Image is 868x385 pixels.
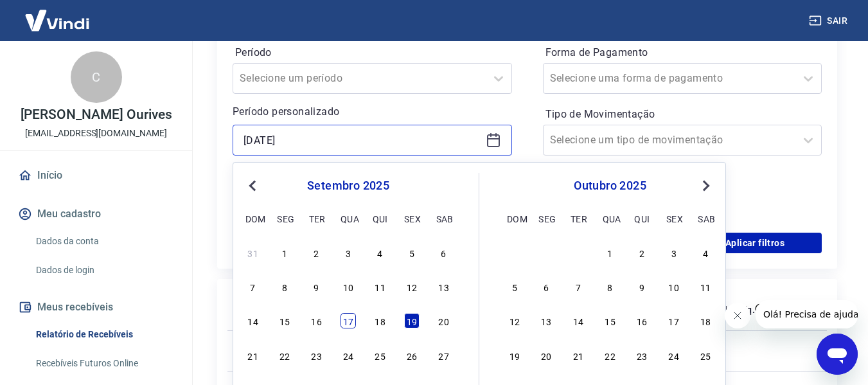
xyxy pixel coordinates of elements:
[341,348,356,363] div: Choose quarta-feira, 24 de setembro de 2025
[245,348,261,363] div: Choose domingo, 21 de setembro de 2025
[277,313,292,328] div: Choose segunda-feira, 15 de setembro de 2025
[15,161,177,190] a: Início
[71,51,122,103] div: C
[404,245,420,260] div: Choose sexta-feira, 5 de setembro de 2025
[436,313,452,328] div: Choose sábado, 20 de setembro de 2025
[245,279,261,294] div: Choose domingo, 7 de setembro de 2025
[309,211,324,226] div: ter
[8,9,108,19] span: Olá! Precisa de ajuda?
[341,313,356,328] div: Choose quarta-feira, 17 de setembro de 2025
[538,211,554,226] div: seg
[404,348,420,363] div: Choose sexta-feira, 26 de setembro de 2025
[666,245,682,260] div: Choose sexta-feira, 3 de outubro de 2025
[666,348,682,363] div: Choose sexta-feira, 24 de outubro de 2025
[235,45,509,60] label: Período
[373,313,388,328] div: Choose quinta-feira, 18 de setembro de 2025
[603,211,618,226] div: qua
[698,211,713,226] div: sab
[277,348,292,363] div: Choose segunda-feira, 22 de setembro de 2025
[507,313,522,328] div: Choose domingo, 12 de outubro de 2025
[244,130,481,150] input: Data inicial
[698,279,713,294] div: Choose sábado, 11 de outubro de 2025
[245,245,261,260] div: Choose domingo, 31 de agosto de 2025
[277,279,292,294] div: Choose segunda-feira, 8 de setembro de 2025
[341,279,356,294] div: Choose quarta-feira, 10 de setembro de 2025
[666,211,682,226] div: sex
[603,348,618,363] div: Choose quarta-feira, 22 de outubro de 2025
[404,211,420,226] div: sex
[31,321,177,348] a: Relatório de Recebíveis
[507,245,522,260] div: Choose domingo, 28 de setembro de 2025
[571,279,586,294] div: Choose terça-feira, 7 de outubro de 2025
[404,279,420,294] div: Choose sexta-feira, 12 de setembro de 2025
[15,293,177,321] button: Meus recebíveis
[436,348,452,363] div: Choose sábado, 27 de setembro de 2025
[603,245,618,260] div: Choose quarta-feira, 1 de outubro de 2025
[603,279,618,294] div: Choose quarta-feira, 8 de outubro de 2025
[688,233,822,253] button: Aplicar filtros
[245,211,261,226] div: dom
[21,108,172,121] p: [PERSON_NAME] Ourives
[245,313,261,328] div: Choose domingo, 14 de setembro de 2025
[603,313,618,328] div: Choose quarta-feira, 15 de outubro de 2025
[571,211,586,226] div: ter
[309,313,324,328] div: Choose terça-feira, 16 de setembro de 2025
[436,279,452,294] div: Choose sábado, 13 de setembro de 2025
[373,211,388,226] div: qui
[15,200,177,228] button: Meu cadastro
[545,107,820,122] label: Tipo de Movimentação
[571,313,586,328] div: Choose terça-feira, 14 de outubro de 2025
[634,279,650,294] div: Choose quinta-feira, 9 de outubro de 2025
[634,348,650,363] div: Choose quinta-feira, 23 de outubro de 2025
[25,127,167,140] p: [EMAIL_ADDRESS][DOMAIN_NAME]
[756,300,858,328] iframe: Mensagem da empresa
[341,245,356,260] div: Choose quarta-feira, 3 de setembro de 2025
[373,279,388,294] div: Choose quinta-feira, 11 de setembro de 2025
[277,245,292,260] div: Choose segunda-feira, 1 de setembro de 2025
[571,245,586,260] div: Choose terça-feira, 30 de setembro de 2025
[309,348,324,363] div: Choose terça-feira, 23 de setembro de 2025
[666,313,682,328] div: Choose sexta-feira, 17 de outubro de 2025
[507,211,522,226] div: dom
[309,245,324,260] div: Choose terça-feira, 2 de setembro de 2025
[571,348,586,363] div: Choose terça-feira, 21 de outubro de 2025
[309,279,324,294] div: Choose terça-feira, 9 de setembro de 2025
[538,279,554,294] div: Choose segunda-feira, 6 de outubro de 2025
[507,279,522,294] div: Choose domingo, 5 de outubro de 2025
[538,245,554,260] div: Choose segunda-feira, 29 de setembro de 2025
[538,313,554,328] div: Choose segunda-feira, 13 de outubro de 2025
[666,279,682,294] div: Choose sexta-feira, 10 de outubro de 2025
[436,245,452,260] div: Choose sábado, 6 de setembro de 2025
[341,211,356,226] div: qua
[725,303,750,328] iframe: Fechar mensagem
[31,228,177,255] a: Dados da conta
[806,9,853,33] button: Sair
[698,313,713,328] div: Choose sábado, 18 de outubro de 2025
[698,245,713,260] div: Choose sábado, 4 de outubro de 2025
[244,178,453,193] div: setembro 2025
[634,211,650,226] div: qui
[233,104,512,120] p: Período personalizado
[505,178,715,193] div: outubro 2025
[507,348,522,363] div: Choose domingo, 19 de outubro de 2025
[373,245,388,260] div: Choose quinta-feira, 4 de setembro de 2025
[277,211,292,226] div: seg
[15,1,99,40] img: Vindi
[404,313,420,328] div: Choose sexta-feira, 19 de setembro de 2025
[634,313,650,328] div: Choose quinta-feira, 16 de outubro de 2025
[817,334,858,375] iframe: Botão para abrir a janela de mensagens
[31,350,177,377] a: Recebíveis Futuros Online
[538,348,554,363] div: Choose segunda-feira, 20 de outubro de 2025
[698,178,714,193] button: Next Month
[373,348,388,363] div: Choose quinta-feira, 25 de setembro de 2025
[698,348,713,363] div: Choose sábado, 25 de outubro de 2025
[436,211,452,226] div: sab
[634,245,650,260] div: Choose quinta-feira, 2 de outubro de 2025
[545,45,820,60] label: Forma de Pagamento
[245,178,260,193] button: Previous Month
[31,257,177,283] a: Dados de login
